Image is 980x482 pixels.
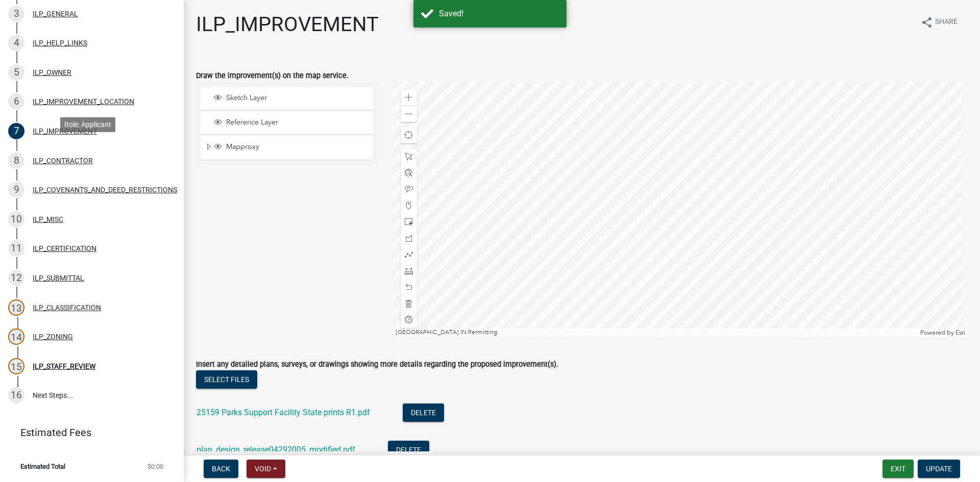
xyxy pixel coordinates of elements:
[247,460,285,478] button: Void
[33,245,96,252] div: ILP_CERTIFICATION
[148,463,163,470] span: $0.00
[401,89,417,106] div: Zoom in
[196,361,558,368] label: Insert any detailed plans, surveys, or drawings showing more details regarding the proposed impro...
[212,118,370,128] div: Reference Layer
[439,8,559,20] div: Saved!
[204,460,238,478] button: Back
[918,460,960,478] button: Update
[921,16,933,29] i: share
[255,465,271,473] span: Void
[197,408,370,417] a: 25159 Parks Support Facility State prints R1.pdf
[8,123,24,139] div: 7
[224,142,370,151] span: Mapproxy
[60,117,115,132] div: Role: Applicant
[33,128,97,135] div: ILP_IMPROVEMENT
[8,387,24,403] div: 16
[8,358,24,374] div: 15
[8,240,24,257] div: 11
[401,127,417,143] div: Find my location
[8,153,24,169] div: 8
[201,112,373,135] li: Reference Layer
[33,69,71,76] div: ILP_OWNER
[8,35,24,51] div: 4
[224,93,370,103] span: Sketch Layer
[212,93,370,104] div: Sketch Layer
[196,12,379,37] h1: ILP_IMPROVEMENT
[33,98,134,105] div: ILP_IMPROVEMENT_LOCATION
[401,106,417,122] div: Zoom out
[201,136,373,160] li: Mapproxy
[33,333,73,340] div: ILP_ZONING
[8,6,24,22] div: 3
[388,446,429,455] wm-modal-confirm: Delete Document
[200,85,374,163] ul: Layer List
[955,329,965,336] a: Esri
[8,422,167,443] a: Estimated Fees
[8,211,24,227] div: 10
[8,182,24,198] div: 9
[935,16,958,29] span: Share
[403,403,444,422] button: Delete
[33,157,93,164] div: ILP_CONTRACTOR
[33,274,84,282] div: ILP_SUBMITTAL
[393,328,918,337] div: [GEOGRAPHIC_DATA] IN Permitting
[205,142,212,153] span: Expand
[8,270,24,286] div: 12
[8,64,24,81] div: 5
[33,10,78,17] div: ILP_GENERAL
[883,460,914,478] button: Exit
[8,328,24,345] div: 14
[403,409,444,418] wm-modal-confirm: Delete Document
[196,72,349,80] label: Draw the improvement(s) on the map service.
[33,363,95,370] div: ILP_STAFF_REVIEW
[201,87,373,110] li: Sketch Layer
[33,186,177,193] div: ILP_COVENANTS_AND_DEED_RESTRICTIONS
[212,465,230,473] span: Back
[388,441,429,459] button: Delete
[918,328,968,337] div: Powered by
[224,118,370,127] span: Reference Layer
[20,463,65,470] span: Estimated Total
[8,299,24,316] div: 13
[8,93,24,110] div: 6
[196,370,257,389] button: Select files
[33,216,63,223] div: ILP_MISC
[33,39,87,46] div: ILP_HELP_LINKS
[913,12,966,32] button: shareShare
[926,465,952,473] span: Update
[197,445,355,454] a: plan_design_release04292005_modified.pdf
[212,142,370,153] div: Mapproxy
[33,304,101,311] div: ILP_CLASSIFICATION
